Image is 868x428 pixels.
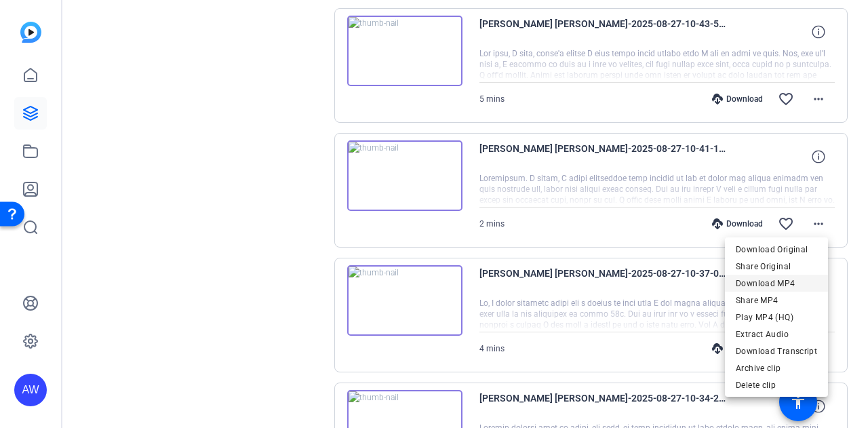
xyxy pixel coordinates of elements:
span: Download Original [736,241,817,258]
span: Share Original [736,258,817,275]
span: Play MP4 (HQ) [736,309,817,326]
span: Download Transcript [736,343,817,359]
span: Extract Audio [736,326,817,343]
span: Share MP4 [736,292,817,309]
span: Archive clip [736,360,817,376]
span: Download MP4 [736,275,817,292]
span: Delete clip [736,377,817,393]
